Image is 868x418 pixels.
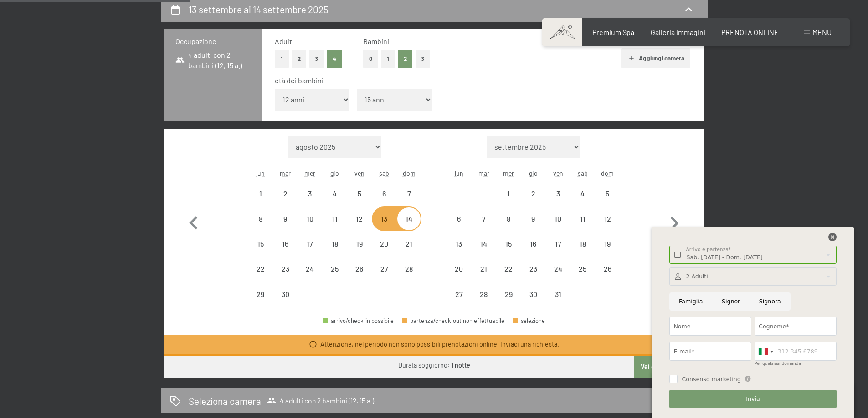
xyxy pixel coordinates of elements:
div: arrivo/check-in non effettuabile [521,232,545,256]
div: arrivo/check-in non effettuabile [545,257,570,281]
div: 25 [571,265,594,288]
abbr: lunedì [455,169,463,177]
h2: Seleziona camera [189,394,261,408]
div: 4 [571,190,594,213]
abbr: sabato [578,169,588,177]
div: arrivo/check-in non effettuabile [472,282,496,306]
div: Sun Sep 07 2025 [396,181,421,206]
div: arrivo/check-in non effettuabile [248,206,273,231]
div: 23 [522,265,544,288]
div: arrivo/check-in non effettuabile [273,282,298,306]
div: 15 [249,240,272,263]
div: Wed Sep 17 2025 [298,232,322,256]
abbr: mercoledì [304,169,315,177]
div: arrivo/check-in non effettuabile [396,181,421,206]
div: 17 [546,240,569,263]
div: 2 [522,190,544,213]
div: 28 [473,291,495,313]
div: 29 [249,291,272,313]
div: 5 [348,190,371,213]
div: 27 [373,265,395,288]
div: arrivo/check-in non effettuabile [372,232,396,256]
div: arrivo/check-in non effettuabile [496,232,521,256]
div: Sat Oct 18 2025 [570,232,595,256]
div: arrivo/check-in non effettuabile [570,206,595,231]
div: Mon Oct 20 2025 [447,257,471,281]
div: Wed Oct 01 2025 [496,181,521,206]
div: Wed Sep 03 2025 [298,181,322,206]
div: Wed Oct 15 2025 [496,232,521,256]
div: arrivo/check-in non effettuabile [248,282,273,306]
button: Vai a «Camera» [634,356,704,378]
div: arrivo/check-in non effettuabile [595,181,620,206]
div: Sun Sep 21 2025 [396,232,421,256]
div: 25 [324,265,346,288]
button: 0 [363,50,378,68]
div: arrivo/check-in non effettuabile [447,232,471,256]
div: arrivo/check-in non effettuabile [595,206,620,231]
abbr: martedì [280,169,291,177]
div: arrivo/check-in non effettuabile [570,232,595,256]
abbr: mercoledì [503,169,514,177]
div: 20 [447,265,470,288]
div: Fri Sep 05 2025 [347,181,372,206]
div: 26 [596,265,619,288]
div: 7 [473,215,495,238]
div: arrivo/check-in non effettuabile [545,282,570,306]
div: Mon Sep 01 2025 [248,181,273,206]
div: arrivo/check-in non effettuabile [323,206,347,231]
div: 16 [522,240,544,263]
div: Sat Sep 20 2025 [372,232,396,256]
div: Tue Oct 14 2025 [472,232,496,256]
a: PRENOTA ONLINE [721,28,779,36]
div: arrivo/check-in non effettuabile [323,232,347,256]
div: 3 [298,190,321,213]
span: 4 adulti con 2 bambini (12, 15 a.) [175,50,251,71]
div: Sun Oct 19 2025 [595,232,620,256]
div: arrivo/check-in non effettuabile [323,257,347,281]
div: arrivo/check-in non effettuabile [595,232,620,256]
div: Mon Sep 29 2025 [248,282,273,306]
div: arrivo/check-in non effettuabile [496,282,521,306]
div: Fri Sep 19 2025 [347,232,372,256]
div: arrivo/check-in non effettuabile [273,232,298,256]
div: 11 [324,215,346,238]
div: arrivo/check-in non effettuabile [545,181,570,206]
div: Thu Oct 02 2025 [521,181,545,206]
button: Mese successivo [661,136,688,307]
div: arrivo/check-in possibile [323,318,394,324]
div: arrivo/check-in non effettuabile [496,206,521,231]
div: arrivo/check-in non effettuabile [248,257,273,281]
div: 9 [522,215,544,238]
div: 3 [546,190,569,213]
div: arrivo/check-in non effettuabile [447,282,471,306]
div: Fri Sep 12 2025 [347,206,372,231]
h2: 13 settembre al 14 settembre 2025 [189,4,329,15]
div: arrivo/check-in non effettuabile [396,232,421,256]
div: arrivo/check-in non effettuabile [248,232,273,256]
div: Thu Sep 04 2025 [323,181,347,206]
abbr: giovedì [330,169,339,177]
span: Bambini [363,37,389,45]
div: Fri Sep 26 2025 [347,257,372,281]
div: 10 [546,215,569,238]
span: Consenso marketing [682,375,740,383]
div: arrivo/check-in non effettuabile [273,181,298,206]
div: 6 [373,190,395,213]
input: 312 345 6789 [755,342,837,361]
div: Tue Oct 21 2025 [472,257,496,281]
div: 13 [447,240,470,263]
div: arrivo/check-in non effettuabile [347,206,372,231]
div: Attenzione, nel periodo non sono possibili prenotazioni online. . [320,340,559,349]
div: 12 [596,215,619,238]
div: Mon Sep 15 2025 [248,232,273,256]
div: arrivo/check-in non effettuabile [298,206,322,231]
div: Tue Oct 28 2025 [472,282,496,306]
a: Premium Spa [592,28,634,36]
button: Invia [669,390,836,408]
button: 1 [381,50,395,68]
div: 29 [497,291,520,313]
div: Fri Oct 03 2025 [545,181,570,206]
div: Thu Oct 16 2025 [521,232,545,256]
div: 12 [348,215,371,238]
